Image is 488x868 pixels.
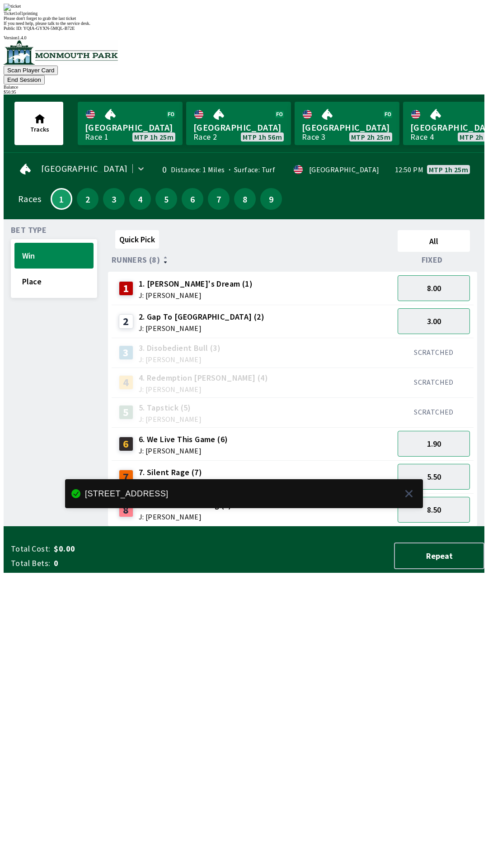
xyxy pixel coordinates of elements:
[14,243,94,269] button: Win
[139,356,221,363] span: J: [PERSON_NAME]
[427,472,441,482] span: 5.50
[4,66,58,75] button: Scan Player Card
[208,188,230,210] button: 7
[134,133,174,141] span: MTP 1h 25m
[119,470,133,484] div: 7
[85,490,168,497] div: [STREET_ADDRESS]
[18,195,41,203] div: Races
[14,102,63,145] button: Tracks
[309,166,380,173] div: [GEOGRAPHIC_DATA]
[85,122,175,133] span: [GEOGRAPHIC_DATA]
[236,196,253,202] span: 8
[398,308,470,334] button: 3.00
[193,122,284,133] span: [GEOGRAPHIC_DATA]
[398,377,470,387] div: SCRATCHED
[395,166,423,173] span: 12:50 PM
[11,226,47,234] span: Bet Type
[112,255,394,264] div: Runners (8)
[4,21,90,26] span: If you need help, please talk to the service desk.
[30,125,49,133] span: Tracks
[351,133,390,141] span: MTP 2h 25m
[139,447,228,454] span: J: [PERSON_NAME]
[129,188,151,210] button: 4
[429,166,468,173] span: MTP 1h 25m
[139,278,253,290] span: 1. [PERSON_NAME]'s Dream (1)
[210,196,227,202] span: 7
[139,434,228,445] span: 6. We Live This Game (6)
[184,196,201,202] span: 6
[119,314,133,329] div: 2
[186,102,291,145] a: [GEOGRAPHIC_DATA]Race 2MTP 1h 56m
[4,90,484,94] div: $ 50.95
[234,188,256,210] button: 8
[4,75,45,85] button: End Session
[14,269,94,294] button: Place
[105,196,122,202] span: 3
[119,437,133,451] div: 6
[398,230,470,252] button: All
[79,196,96,202] span: 2
[427,505,441,515] span: 8.50
[398,407,470,416] div: SCRATCHED
[171,165,225,174] span: Distance: 1 Miles
[4,35,484,40] div: Version 1.4.0
[158,196,175,202] span: 5
[402,236,466,246] span: All
[302,122,392,133] span: [GEOGRAPHIC_DATA]
[11,558,50,569] span: Total Bets:
[427,283,441,293] span: 8.00
[77,188,99,210] button: 2
[54,558,196,569] span: 0
[394,542,484,569] button: Repeat
[139,402,202,414] span: 5. Tapstick (5)
[427,316,441,326] span: 3.00
[398,497,470,523] button: 8.50
[398,348,470,357] div: SCRATCHED
[139,342,221,354] span: 3. Disobedient Bull (3)
[139,325,264,332] span: J: [PERSON_NAME]
[398,431,470,457] button: 1.90
[22,250,86,261] span: Win
[115,230,159,249] button: Quick Pick
[11,543,50,554] span: Total Cost:
[260,188,282,210] button: 9
[193,133,217,141] div: Race 2
[54,543,196,554] span: $0.00
[119,375,133,390] div: 4
[398,464,470,490] button: 5.50
[131,196,149,202] span: 4
[410,133,434,141] div: Race 4
[139,467,202,478] span: 7. Silent Rage (7)
[4,40,118,65] img: venue logo
[4,26,484,31] div: Public ID:
[119,345,133,360] div: 3
[103,188,125,210] button: 3
[302,133,325,141] div: Race 3
[295,102,399,145] a: [GEOGRAPHIC_DATA]Race 3MTP 2h 25m
[4,4,21,11] img: ticket
[394,255,474,264] div: Fixed
[51,188,72,210] button: 1
[182,188,203,210] button: 6
[4,11,484,16] div: Ticket 1 of 1 printing
[22,276,86,287] span: Place
[263,196,280,202] span: 9
[78,102,183,145] a: [GEOGRAPHIC_DATA]Race 1MTP 1h 25m
[4,16,484,21] div: Please don't forget to grab the last ticket
[243,133,282,141] span: MTP 1h 56m
[139,372,268,384] span: 4. Redemption [PERSON_NAME] (4)
[139,415,202,423] span: J: [PERSON_NAME]
[139,386,268,393] span: J: [PERSON_NAME]
[139,513,232,520] span: J: [PERSON_NAME]
[139,292,253,299] span: J: [PERSON_NAME]
[119,405,133,420] div: 5
[4,85,484,90] div: Balance
[41,165,128,172] span: [GEOGRAPHIC_DATA]
[119,234,155,245] span: Quick Pick
[225,165,276,174] span: Surface: Turf
[398,275,470,301] button: 8.00
[427,439,441,449] span: 1.90
[155,188,177,210] button: 5
[85,133,108,141] div: Race 1
[402,551,476,561] span: Repeat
